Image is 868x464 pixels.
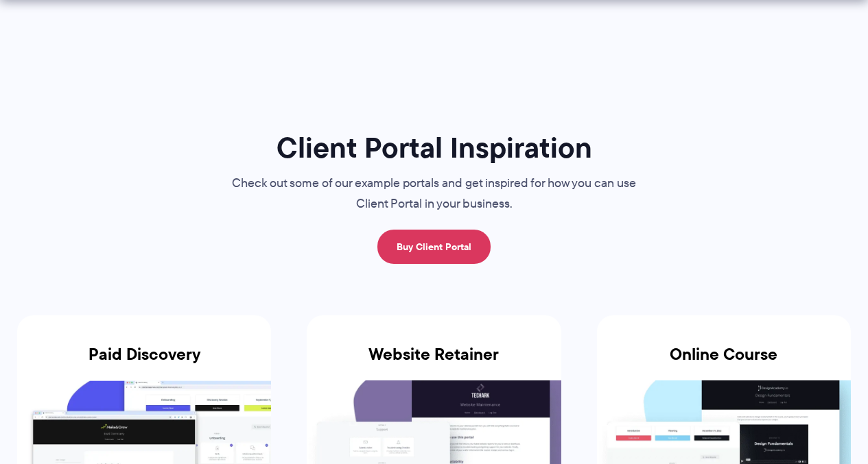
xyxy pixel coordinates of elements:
h1: Client Portal Inspiration [204,130,664,166]
h3: Website Retainer [307,345,561,380]
p: Check out some of our example portals and get inspired for how you can use Client Portal in your ... [204,173,664,215]
h3: Online Course [597,345,851,380]
a: Buy Client Portal [377,230,491,264]
h3: Paid Discovery [17,345,271,380]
